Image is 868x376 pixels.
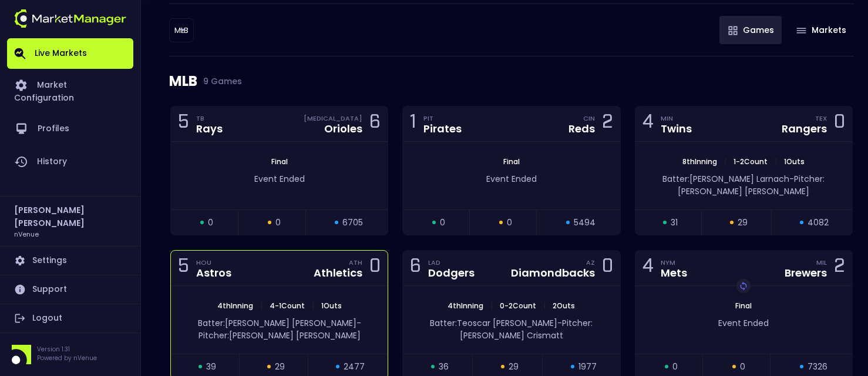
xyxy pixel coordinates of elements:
[197,76,242,86] span: 9 Games
[275,361,285,373] span: 29
[740,361,745,373] span: 0
[578,361,597,373] span: 1977
[304,114,362,123] div: [MEDICAL_DATA]
[7,38,133,69] a: Live Markets
[428,258,475,267] div: LAD
[324,124,362,134] div: Orioles
[268,157,291,167] span: Final
[642,113,654,135] div: 4
[37,345,97,354] p: Version 1.31
[719,16,782,44] button: Games
[208,217,213,229] span: 0
[586,258,595,267] div: AZ
[785,268,827,278] div: Brewers
[410,113,416,135] div: 1
[661,258,687,267] div: NYM
[169,56,854,106] div: MLB
[679,157,721,167] span: 8th Inning
[782,124,827,134] div: Rangers
[460,317,593,341] span: Pitcher: [PERSON_NAME] Crismatt
[344,361,365,373] span: 2477
[739,281,748,291] img: replayImg
[661,268,687,278] div: Mets
[511,268,595,278] div: Diamondbacks
[37,354,97,362] p: Powered by nVenue
[496,301,540,311] span: 0 - 2 Count
[428,268,475,278] div: Dodgers
[642,257,654,279] div: 4
[780,157,808,167] span: 1 Outs
[14,9,126,28] img: logo
[728,26,738,35] img: gameIcon
[557,317,562,329] span: -
[671,217,678,229] span: 31
[808,217,829,229] span: 4082
[789,173,794,185] span: -
[788,16,854,44] button: Markets
[672,361,678,373] span: 0
[423,114,462,123] div: PIT
[314,268,362,278] div: Athletics
[254,173,305,185] span: Event Ended
[771,157,780,167] span: |
[834,257,845,279] div: 2
[808,361,827,373] span: 7326
[196,114,223,123] div: TB
[568,124,595,134] div: Reds
[266,301,308,311] span: 4 - 1 Count
[356,317,361,329] span: -
[500,157,523,167] span: Final
[487,301,496,311] span: |
[308,301,318,311] span: |
[196,124,223,134] div: Rays
[732,301,755,311] span: Final
[198,317,356,329] span: Batter: [PERSON_NAME] [PERSON_NAME]
[730,157,771,167] span: 1 - 2 Count
[169,18,194,42] div: BAS - All
[661,124,692,134] div: Twins
[349,258,362,267] div: ATH
[423,124,462,134] div: Pirates
[178,257,189,279] div: 5
[7,69,133,112] a: Market Configuration
[369,257,381,279] div: 0
[738,217,748,229] span: 29
[661,114,692,123] div: MIN
[574,217,596,229] span: 5494
[816,258,827,267] div: MIL
[7,145,133,178] a: History
[257,301,266,311] span: |
[7,247,133,275] a: Settings
[410,257,421,279] div: 6
[196,268,231,278] div: Astros
[507,217,512,229] span: 0
[178,113,189,135] div: 5
[214,301,257,311] span: 4th Inning
[199,330,361,341] span: Pitcher: [PERSON_NAME] [PERSON_NAME]
[602,257,613,279] div: 0
[206,361,216,373] span: 39
[721,157,730,167] span: |
[196,258,231,267] div: HOU
[7,304,133,332] a: Logout
[718,317,769,329] span: Event Ended
[14,229,39,238] h3: nVenue
[318,301,345,311] span: 1 Outs
[540,301,549,311] span: |
[796,28,806,34] img: gameIcon
[7,112,133,145] a: Profiles
[342,217,363,229] span: 6705
[440,217,445,229] span: 0
[834,113,845,135] div: 0
[275,217,281,229] span: 0
[549,301,578,311] span: 2 Outs
[662,173,789,185] span: Batter: [PERSON_NAME] Larnach
[486,173,537,185] span: Event Ended
[444,301,487,311] span: 4th Inning
[678,173,825,197] span: Pitcher: [PERSON_NAME] [PERSON_NAME]
[7,275,133,304] a: Support
[14,204,126,229] h2: [PERSON_NAME] [PERSON_NAME]
[7,345,133,364] div: Version 1.31Powered by nVenue
[583,114,595,123] div: CIN
[369,113,381,135] div: 6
